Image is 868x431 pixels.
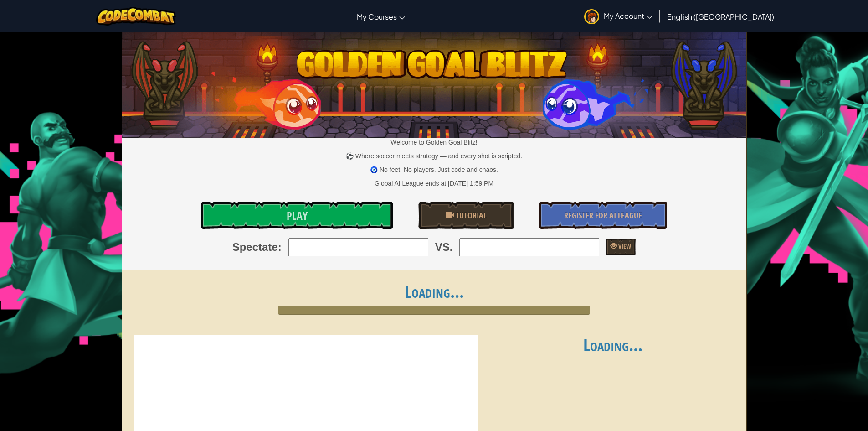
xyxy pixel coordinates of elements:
span: My Courses [357,12,397,21]
span: VS. [435,239,453,255]
span: Spectate [232,239,278,255]
img: avatar [584,9,599,24]
img: CodeCombat logo [96,7,176,26]
a: Tutorial [418,202,514,229]
img: Golden Goal [122,29,746,138]
h1: Loading... [122,282,746,301]
a: My Courses [352,4,410,29]
span: : [278,239,282,255]
a: Register for AI League [539,202,667,229]
div: Global AI League ends at [DATE] 1:59 PM [375,179,493,188]
span: Tutorial [454,210,487,221]
span: My Account [604,11,652,21]
a: My Account [580,2,657,31]
p: 🧿 No feet. No players. Just code and chaos. [122,165,746,174]
span: Play [287,208,308,223]
a: English ([GEOGRAPHIC_DATA]) [663,4,779,29]
p: Welcome to Golden Goal Blitz! [122,138,746,147]
p: ⚽ Where soccer meets strategy — and every shot is scripted. [122,151,746,161]
span: Register for AI League [564,210,642,221]
span: View [617,242,631,250]
span: English ([GEOGRAPHIC_DATA]) [667,12,774,21]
